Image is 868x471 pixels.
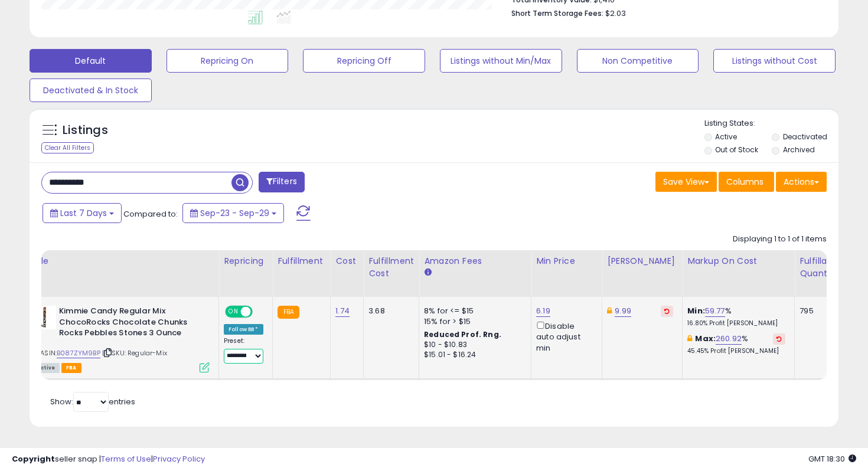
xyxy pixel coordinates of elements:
[683,250,795,297] th: The percentage added to the cost of goods (COGS) that forms the calculator for Min & Max prices.
[368,255,414,280] div: Fulfillment Cost
[224,337,263,364] div: Preset:
[424,340,522,350] div: $10 - $10.83
[713,49,836,73] button: Listings without Cost
[424,329,501,339] b: Reduced Prof. Rng.
[182,203,284,223] button: Sep-23 - Sep-29
[776,172,827,192] button: Actions
[726,176,763,188] span: Columns
[719,172,774,192] button: Columns
[12,453,55,465] strong: Copyright
[153,453,205,465] a: Privacy Policy
[303,49,425,73] button: Repricing Off
[705,305,725,317] a: 59.77
[123,208,178,220] span: Compared to:
[440,49,562,73] button: Listings without Min/Max
[783,132,827,142] label: Deactivated
[424,306,522,316] div: 8% for <= $15
[32,306,56,329] img: 41d0ByzxS+L._SL40_.jpg
[43,203,122,223] button: Last 7 Days
[32,363,60,373] span: All listings currently available for purchase on Amazon
[30,78,152,102] button: Deactivated & In Stock
[536,255,597,267] div: Min Price
[800,255,840,280] div: Fulfillable Quantity
[808,453,856,465] span: 2025-10-7 18:30 GMT
[61,363,81,373] span: FBA
[224,324,263,335] div: Follow BB *
[704,118,839,129] p: Listing States:
[30,255,214,267] div: Title
[12,454,205,465] div: seller snap | |
[57,348,100,358] a: B087ZYM9BP
[536,319,593,354] div: Disable auto adjust min
[424,255,526,267] div: Amazon Fees
[687,319,785,328] p: 16.80% Profit [PERSON_NAME]
[536,305,550,317] a: 6.19
[41,142,94,153] div: Clear All Filters
[278,306,299,319] small: FBA
[424,316,522,327] div: 15% for > $15
[695,333,716,344] b: Max:
[715,132,737,142] label: Active
[224,255,267,267] div: Repricing
[368,306,410,316] div: 3.68
[715,145,758,155] label: Out of Stock
[63,122,108,139] h5: Listings
[102,348,167,358] span: | SKU: Regular-Mix
[424,267,431,278] small: Amazon Fees.
[577,49,699,73] button: Non Competitive
[335,305,350,317] a: 1.74
[607,255,677,267] div: [PERSON_NAME]
[30,49,152,73] button: Default
[226,307,241,317] span: ON
[424,350,522,360] div: $15.01 - $16.24
[50,396,135,407] span: Show: entries
[101,453,151,465] a: Terms of Use
[716,333,742,345] a: 260.92
[687,306,785,328] div: %
[615,305,631,317] a: 9.99
[200,207,269,219] span: Sep-23 - Sep-29
[655,172,717,192] button: Save View
[687,333,785,355] div: %
[687,255,789,267] div: Markup on Cost
[783,145,815,155] label: Archived
[60,207,107,219] span: Last 7 Days
[259,172,305,192] button: Filters
[687,347,785,355] p: 45.45% Profit [PERSON_NAME]
[251,307,270,317] span: OFF
[335,255,358,267] div: Cost
[687,305,705,316] b: Min:
[59,306,203,342] b: Kimmie Candy Regular Mix ChocoRocks Chocolate Chunks Rocks Pebbles Stones 3 Ounce
[278,255,325,267] div: Fulfillment
[733,234,827,245] div: Displaying 1 to 1 of 1 items
[605,8,626,19] span: $2.03
[511,8,603,18] b: Short Term Storage Fees:
[800,306,836,316] div: 795
[167,49,289,73] button: Repricing On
